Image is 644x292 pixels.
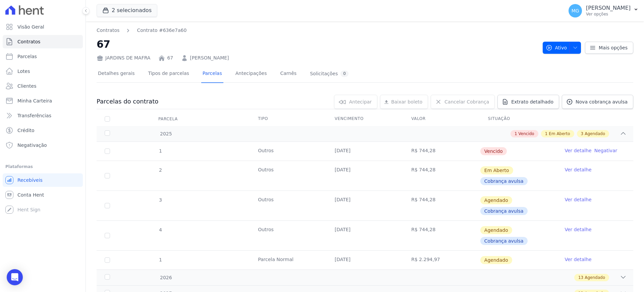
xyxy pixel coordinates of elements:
span: 13 [578,275,583,281]
a: Tipos de parcelas [147,65,191,83]
span: Em Aberto [549,131,570,137]
td: R$ 744,28 [403,142,480,161]
input: default [105,257,110,263]
td: R$ 2.294,97 [403,251,480,269]
a: Minha Carteira [3,94,83,108]
span: 3 [581,131,584,137]
span: Cobrança avulsa [480,237,528,245]
th: Vencimento [327,112,404,126]
h2: 67 [97,37,537,52]
p: Ver opções [586,11,631,17]
a: Conta Hent [3,188,83,202]
a: [PERSON_NAME] [190,54,229,61]
div: JARDINS DE MAFRA [97,54,150,61]
a: Ver detalhe [565,196,591,203]
span: Minha Carteira [17,97,52,104]
span: Transferências [17,112,51,119]
td: R$ 744,28 [403,191,480,220]
a: Mais opções [585,42,633,54]
a: Clientes [3,79,83,93]
td: Outros [250,221,327,250]
a: Contrato #636e7a60 [137,27,186,34]
nav: Breadcrumb [97,27,186,34]
td: [DATE] [327,191,404,220]
span: Conta Hent [17,192,44,198]
span: 1 [515,131,517,137]
span: 4 [158,227,162,233]
span: Cobrança avulsa [480,177,528,185]
td: Outros [250,161,327,191]
th: Tipo [250,112,327,126]
div: Plataformas [5,163,80,171]
a: Extrato detalhado [497,95,559,109]
span: Extrato detalhado [511,98,553,105]
a: Parcelas [3,50,83,63]
span: Recebíveis [17,177,43,183]
td: Outros [250,191,327,220]
span: Negativação [17,142,47,149]
span: 1 [545,131,548,137]
td: [DATE] [327,221,404,250]
a: Visão Geral [3,20,83,34]
button: 2 selecionados [97,4,157,17]
a: Contratos [3,35,83,48]
a: Antecipações [234,65,268,83]
span: MG [572,8,579,13]
span: Vencido [519,131,534,137]
span: Parcelas [17,53,37,60]
td: [DATE] [327,142,404,161]
a: Carnês [279,65,298,83]
span: Em Aberto [480,166,513,174]
a: Recebíveis [3,173,83,187]
span: Visão Geral [17,24,44,30]
span: Agendado [585,275,605,281]
span: Cobrança avulsa [480,207,528,215]
a: Lotes [3,65,83,78]
a: Negativação [3,138,83,152]
span: Mais opções [599,44,628,51]
a: Ver detalhe [565,147,591,154]
th: Situação [480,112,557,126]
span: 1 [158,148,162,154]
nav: Breadcrumb [97,27,537,34]
span: Agendado [480,256,512,264]
span: 1 [158,257,162,262]
span: Agendado [585,131,605,137]
input: default [105,233,110,238]
a: Ver detalhe [565,256,591,263]
input: default [105,149,110,154]
span: Lotes [17,68,30,75]
a: Parcelas [201,65,223,83]
span: Nova cobrança avulsa [576,98,628,105]
td: Outros [250,142,327,161]
button: Ativo [543,42,581,54]
a: Detalhes gerais [97,65,136,83]
p: [PERSON_NAME] [586,5,631,11]
td: R$ 744,28 [403,221,480,250]
a: Solicitações0 [309,65,350,83]
input: default [105,173,110,178]
button: MG [PERSON_NAME] Ver opções [563,1,644,20]
td: Parcela Normal [250,251,327,269]
a: 67 [167,54,173,61]
div: 0 [340,71,348,77]
a: Negativar [594,148,618,153]
a: Ver detalhe [565,166,591,173]
th: Valor [403,112,480,126]
span: Ativo [546,42,567,54]
span: Clientes [17,83,36,89]
div: Open Intercom Messenger [7,269,23,285]
span: Agendado [480,196,512,204]
td: [DATE] [327,251,404,269]
div: Parcela [150,112,186,126]
span: Agendado [480,226,512,234]
a: Nova cobrança avulsa [562,95,633,109]
span: Vencido [480,147,507,155]
input: default [105,203,110,208]
span: 3 [158,197,162,203]
a: Contratos [97,27,119,34]
a: Transferências [3,109,83,122]
span: 2 [158,167,162,173]
span: Contratos [17,38,40,45]
td: [DATE] [327,161,404,191]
